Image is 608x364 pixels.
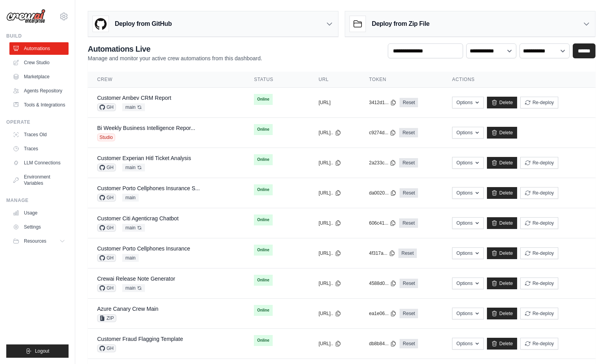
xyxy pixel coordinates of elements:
h3: Deploy from Zip File [372,19,429,29]
button: da0020... [369,190,396,196]
span: GH [97,103,116,111]
h2: Automations Live [88,43,262,54]
a: Reset [400,309,418,318]
button: 4588d0... [369,280,396,287]
a: Delete [487,217,517,229]
span: Online [254,214,272,225]
a: Reset [399,158,418,168]
button: Re-deploy [520,157,558,169]
span: GH [97,164,116,171]
a: Reset [399,218,418,228]
span: Online [254,94,272,105]
a: Delete [487,127,517,139]
span: Online [254,184,272,195]
button: Re-deploy [520,247,558,259]
th: Status [244,72,309,88]
a: Tools & Integrations [9,99,69,111]
button: 2a233c... [369,160,396,166]
a: Azure Canary Crew Main [97,306,158,312]
div: Operate [6,119,69,125]
a: Reset [400,339,418,348]
a: Automations [9,42,69,55]
button: Re-deploy [520,308,558,319]
button: Re-deploy [520,338,558,350]
span: main [122,103,145,111]
th: Token [360,72,443,88]
span: ZIP [97,314,116,322]
th: Crew [88,72,244,88]
button: Options [452,217,484,229]
p: Manage and monitor your active crew automations from this dashboard. [88,54,262,62]
button: Options [452,308,484,319]
button: Options [452,338,484,350]
h3: Deploy from GitHub [115,19,172,29]
a: Marketplace [9,70,69,83]
button: Options [452,97,484,108]
a: LLM Connections [9,157,69,169]
button: Re-deploy [520,217,558,229]
button: c9274d... [369,130,396,136]
span: GH [97,224,116,232]
div: Build [6,33,69,39]
a: Environment Variables [9,171,69,189]
span: Resources [24,238,46,244]
a: Crew Studio [9,56,69,69]
div: Manage [6,197,69,204]
a: Crewai Release Note Generator [97,276,175,282]
span: Online [254,305,272,316]
button: Re-deploy [520,187,558,199]
a: Traces Old [9,128,69,141]
span: main [122,194,139,202]
a: Customer Porto Cellphones Insurance S... [97,185,200,191]
img: GitHub Logo [93,16,109,32]
a: Settings [9,221,69,233]
a: Delete [487,187,517,199]
button: Options [452,187,484,199]
span: Online [254,154,272,165]
img: Logo [6,9,45,24]
span: main [122,164,145,171]
button: Options [452,127,484,139]
button: Re-deploy [520,278,558,289]
span: main [122,254,139,262]
a: Delete [487,308,517,319]
span: GH [97,284,116,292]
a: Bi Weekly Business Intelligence Repor... [97,125,195,131]
button: ea1e06... [369,310,396,317]
a: Reset [399,128,418,137]
button: Options [452,157,484,169]
span: GH [97,194,116,202]
a: Reset [400,279,418,288]
span: Online [254,275,272,286]
th: URL [309,72,360,88]
th: Actions [443,72,595,88]
button: Resources [9,235,69,247]
span: GH [97,254,116,262]
a: Delete [487,278,517,289]
a: Delete [487,247,517,259]
span: Studio [97,133,115,141]
button: Options [452,247,484,259]
span: main [122,284,145,292]
a: Customer Porto Cellphones Insurance [97,245,190,252]
button: Re-deploy [520,97,558,108]
span: main [122,224,145,232]
span: Online [254,245,272,256]
button: Options [452,278,484,289]
button: db8b84... [369,341,396,347]
span: Logout [35,348,49,354]
a: Delete [487,157,517,169]
a: Traces [9,142,69,155]
a: Reset [400,98,418,107]
span: Online [254,335,272,346]
a: Agents Repository [9,85,69,97]
a: Customer Fraud Flagging Template [97,336,183,342]
a: Reset [400,188,418,198]
button: 606c41... [369,220,396,226]
button: Logout [6,344,69,358]
a: Delete [487,338,517,350]
a: Customer Citi Agenticrag Chatbot [97,215,179,222]
button: 4f317a... [369,250,395,256]
a: Customer Experian Hitl Ticket Analysis [97,155,191,161]
a: Usage [9,207,69,219]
